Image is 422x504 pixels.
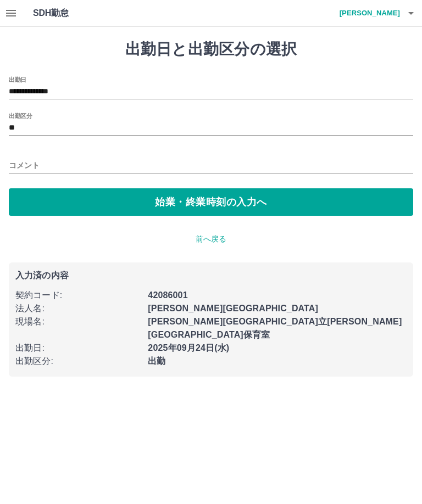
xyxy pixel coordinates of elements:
b: 42086001 [148,290,187,300]
p: 法人名 : [15,302,141,315]
label: 出勤区分 [9,111,32,120]
b: [PERSON_NAME][GEOGRAPHIC_DATA]立[PERSON_NAME][GEOGRAPHIC_DATA]保育室 [148,317,402,339]
p: 前へ戻る [9,233,413,245]
label: 出勤日 [9,75,26,83]
h1: 出勤日と出勤区分の選択 [9,40,413,59]
p: 契約コード : [15,289,141,302]
p: 入力済の内容 [15,271,407,280]
p: 現場名 : [15,315,141,328]
p: 出勤日 : [15,341,141,355]
p: 出勤区分 : [15,355,141,368]
b: 2025年09月24日(水) [148,343,229,352]
button: 始業・終業時刻の入力へ [9,188,413,216]
b: [PERSON_NAME][GEOGRAPHIC_DATA] [148,304,318,313]
b: 出勤 [148,356,165,366]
